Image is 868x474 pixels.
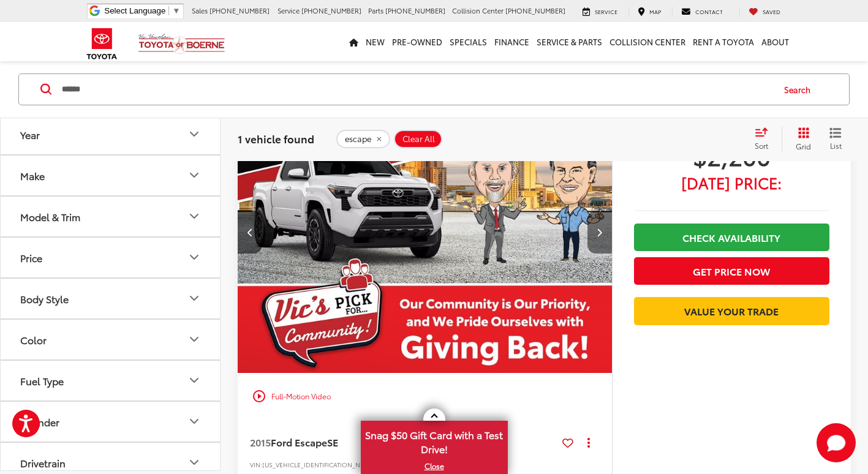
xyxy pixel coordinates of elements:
input: Search by Make, Model, or Keyword [61,75,772,104]
button: Fuel TypeFuel Type [1,361,221,401]
a: Service & Parts: Opens in a new tab [533,22,606,61]
a: Rent a Toyota [689,22,758,61]
a: Map [628,7,670,17]
button: MakeMake [1,156,221,195]
button: CylinderCylinder [1,402,221,442]
span: VIN: [250,460,262,469]
span: Clear All [402,134,435,144]
span: ▼ [172,6,180,15]
span: Parts [368,6,383,15]
span: Sort [755,140,768,151]
div: Fuel Type [20,375,64,386]
button: Model & TrimModel & Trim [1,197,221,236]
a: Service [573,7,627,17]
span: dropdown dots [587,437,590,447]
a: Value Your Trade [634,297,829,325]
a: Contact [672,7,732,17]
div: Body Style [187,291,202,306]
a: About [758,22,793,61]
div: Price [187,250,202,265]
span: Ford Escape [271,435,327,449]
span: Select Language [104,6,165,15]
button: Select sort value [749,127,782,151]
div: Drivetrain [20,457,66,468]
button: Clear All [394,130,442,148]
a: Collision Center [606,22,689,61]
button: Get Price Now [634,257,829,285]
span: [US_VEHICLE_IDENTIFICATION_NUMBER] [262,460,383,469]
div: Price [20,252,42,263]
a: My Saved Vehicles [739,7,790,17]
div: Fuel Type [187,373,202,388]
button: Previous image [238,211,262,254]
img: Toyota [79,24,125,64]
button: YearYear [1,115,221,154]
img: Vic Vaughan Toyota of Boerne [138,33,225,55]
a: 2015 Ford Escape SE2015 Ford Escape SE2015 Ford Escape SE2015 Ford Escape SE [237,92,613,373]
span: SE [327,435,338,449]
button: Grid View [782,127,820,151]
span: Grid [796,141,811,151]
span: Service [595,7,617,15]
span: 2015 [250,435,271,449]
a: Home [345,22,362,61]
span: [PHONE_NUMBER] [209,6,270,15]
a: New [362,22,388,61]
a: Check Availability [634,224,829,251]
button: Toggle Chat Window [817,423,856,462]
span: Service [277,6,300,15]
span: List [829,140,842,151]
span: Sales [192,6,208,15]
div: Model & Trim [20,211,80,222]
button: Search [772,74,828,105]
button: Actions [578,432,600,453]
a: Select Language​ [104,6,180,15]
button: remove escape [336,130,390,148]
button: Next image [587,211,612,254]
span: [PHONE_NUMBER] [301,6,361,15]
img: 2015 Ford Escape SE [237,92,613,374]
div: Color [187,332,202,347]
span: [DATE] Price: [634,176,829,189]
span: 1 vehicle found [238,131,314,146]
span: Contact [695,7,723,15]
div: Cylinder [20,416,59,427]
div: Color [20,334,47,345]
div: Model & Trim [187,209,202,224]
span: $2,200 [634,140,829,170]
span: Snag $50 Gift Card with a Test Drive! [362,422,507,459]
div: Body Style [20,293,69,304]
button: PricePrice [1,238,221,277]
button: List View [820,127,851,151]
div: Make [20,170,45,181]
span: [PHONE_NUMBER] [505,6,565,15]
a: 2015Ford EscapeSE [250,435,557,449]
span: Saved [763,7,780,15]
div: 2015 Ford Escape SE 4 [237,92,613,373]
button: ColorColor [1,320,221,359]
div: Year [187,127,202,141]
button: Body StyleBody Style [1,279,221,318]
span: escape [345,134,371,144]
svg: Start Chat [817,423,856,462]
div: Make [187,168,202,182]
a: Finance [491,22,533,61]
div: Year [20,129,40,140]
div: Cylinder [187,414,202,429]
a: Pre-Owned [388,22,446,61]
span: [PHONE_NUMBER] [385,6,445,15]
span: ​ [168,6,169,15]
span: Collision Center [452,6,504,15]
div: Drivetrain [187,455,202,470]
span: Map [649,7,661,15]
a: Specials [446,22,491,61]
